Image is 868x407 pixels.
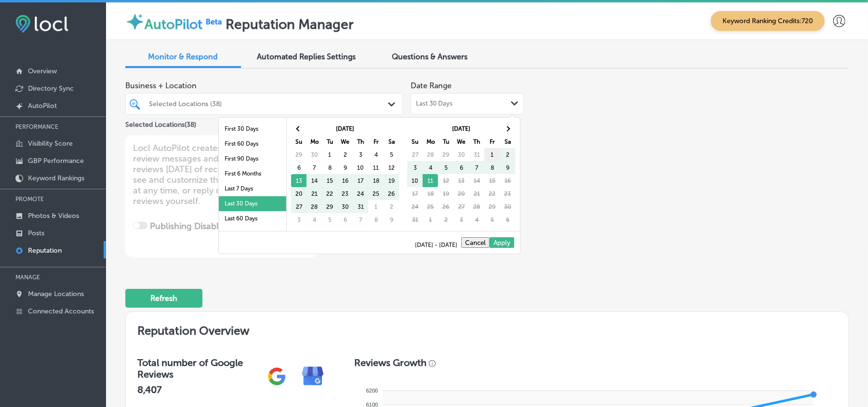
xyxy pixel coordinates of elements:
[219,122,286,136] li: First 30 Days
[257,52,356,61] span: Automated Replies Settings
[368,135,384,148] th: Fr
[322,187,337,200] td: 22
[469,135,484,148] th: Th
[337,135,353,148] th: We
[454,213,469,226] td: 3
[711,11,825,31] span: Keyword Ranking Credits: 720
[337,174,353,187] td: 16
[28,307,94,315] p: Connected Accounts
[148,52,218,61] span: Monitor & Respond
[291,187,307,200] td: 20
[28,229,44,237] p: Posts
[469,200,484,213] td: 28
[490,237,514,248] button: Apply
[219,226,286,241] li: Last 90 Days
[125,12,145,31] img: autopilot-icon
[423,200,438,213] td: 25
[484,200,500,213] td: 29
[454,174,469,187] td: 13
[407,213,423,226] td: 31
[384,200,399,213] td: 2
[484,213,500,226] td: 5
[291,148,307,161] td: 29
[469,213,484,226] td: 4
[353,187,368,200] td: 24
[125,289,202,308] button: Refresh
[484,187,500,200] td: 22
[500,174,515,187] td: 16
[411,81,452,90] label: Date Range
[337,187,353,200] td: 23
[423,161,438,174] td: 4
[28,84,74,93] p: Directory Sync
[137,357,259,380] h3: Total number of Google Reviews
[438,200,454,213] td: 26
[15,15,68,33] img: fda3e92497d09a02dc62c9cd864e3231.png
[423,187,438,200] td: 18
[226,16,354,32] label: Reputation Manager
[28,174,84,182] p: Keyword Rankings
[484,174,500,187] td: 15
[353,148,368,161] td: 3
[307,161,322,174] td: 7
[368,174,384,187] td: 18
[291,174,307,187] td: 13
[307,213,322,226] td: 4
[438,213,454,226] td: 2
[407,200,423,213] td: 24
[337,213,353,226] td: 6
[366,388,377,393] tspan: 6200
[219,196,286,211] li: Last 30 Days
[219,211,286,226] li: Last 60 Days
[484,148,500,161] td: 1
[368,161,384,174] td: 11
[28,212,79,220] p: Photos & Videos
[407,161,423,174] td: 3
[500,148,515,161] td: 2
[354,357,427,368] h3: Reviews Growth
[407,135,423,148] th: Su
[353,200,368,213] td: 31
[259,358,295,394] img: gPZS+5FD6qPJAAAAABJRU5ErkJggg==
[291,200,307,213] td: 27
[219,136,286,151] li: First 60 Days
[438,135,454,148] th: Tu
[28,290,84,298] p: Manage Locations
[291,161,307,174] td: 6
[438,187,454,200] td: 19
[423,213,438,226] td: 1
[219,151,286,166] li: First 90 Days
[28,157,84,165] p: GBP Performance
[28,67,57,75] p: Overview
[145,16,202,32] label: AutoPilot
[322,174,337,187] td: 15
[461,237,490,248] button: Cancel
[384,174,399,187] td: 19
[500,200,515,213] td: 30
[353,174,368,187] td: 17
[322,161,337,174] td: 8
[307,174,322,187] td: 14
[438,161,454,174] td: 5
[484,135,500,148] th: Fr
[368,187,384,200] td: 25
[337,148,353,161] td: 2
[469,174,484,187] td: 14
[500,187,515,200] td: 23
[500,135,515,148] th: Sa
[484,161,500,174] td: 8
[469,148,484,161] td: 31
[322,148,337,161] td: 1
[322,200,337,213] td: 29
[438,174,454,187] td: 12
[423,122,500,135] th: [DATE]
[137,384,259,395] h2: 8,407
[353,161,368,174] td: 10
[416,100,453,108] span: Last 30 Days
[307,135,322,148] th: Mo
[219,166,286,181] li: First 6 Months
[407,187,423,200] td: 17
[454,135,469,148] th: We
[454,148,469,161] td: 30
[454,161,469,174] td: 6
